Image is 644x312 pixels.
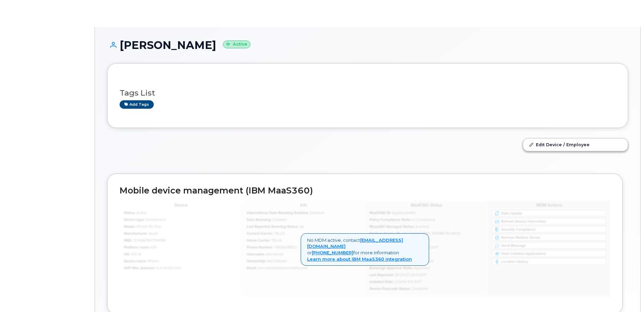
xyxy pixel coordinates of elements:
[120,200,610,296] img: mdm_maas360_data_lg-147edf4ce5891b6e296acbe60ee4acd306360f73f278574cfef86ac192ea0250.jpg
[120,100,154,109] a: Add tags
[307,256,412,262] a: Learn more about IBM MaaS360 integration
[223,41,250,48] small: Active
[307,237,403,249] a: [EMAIL_ADDRESS][DOMAIN_NAME]
[420,237,423,242] a: Close
[120,186,610,196] h2: Mobile device management (IBM MaaS360)
[312,250,353,255] a: [PHONE_NUMBER]
[420,236,423,242] span: ×
[107,39,628,51] h1: [PERSON_NAME]
[301,233,429,266] div: No MDM active, contact or for more information
[120,89,616,97] h3: Tags List
[523,138,628,151] a: Edit Device / Employee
